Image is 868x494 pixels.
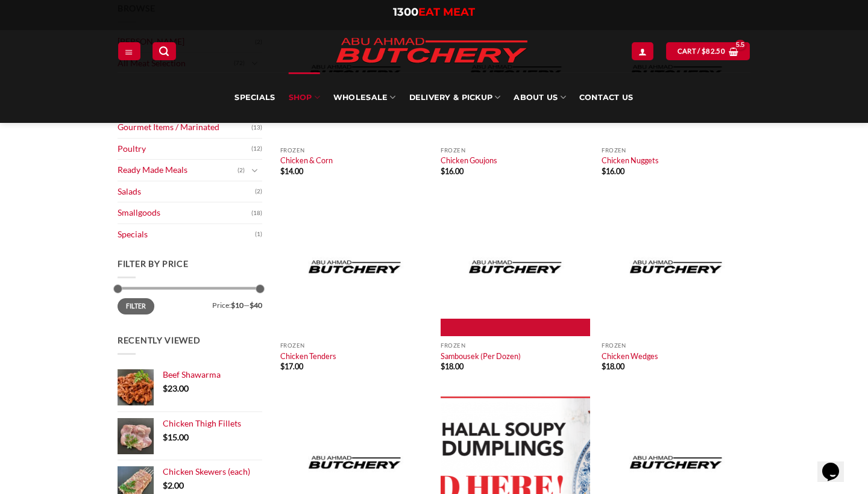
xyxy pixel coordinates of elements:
a: Gourmet Items / Marinated [118,117,251,138]
a: Chicken Nuggets [602,155,659,165]
bdi: 18.00 [602,361,624,371]
p: Frozen [441,147,590,154]
span: (2) [255,183,262,201]
span: Recently Viewed [118,335,201,345]
a: About Us [514,72,565,123]
span: $ [280,166,285,176]
a: Specials [234,72,275,123]
a: Delivery & Pickup [409,72,501,123]
a: Poultry [118,139,251,160]
span: $ [163,480,168,490]
bdi: 16.00 [441,166,464,176]
div: Price: — [118,298,262,309]
span: $ [441,166,445,176]
a: View cart [666,42,750,60]
a: Login [632,42,653,60]
span: $ [702,46,706,57]
img: Abu Ahmad Butchery [326,30,537,72]
a: 1300EAT MEAT [393,5,475,19]
p: Frozen [280,147,429,154]
span: 1300 [393,5,418,19]
button: Filter [118,298,154,314]
img: Placeholder [441,198,590,337]
a: Chicken Wedges [602,351,658,361]
span: Beef Shawarma [163,369,221,380]
a: Chicken & Corn [280,155,333,165]
span: (1) [255,225,262,243]
span: Chicken Thigh Fillets [163,418,241,428]
a: Specials [118,224,255,245]
a: Chicken Goujons [441,155,497,165]
a: Chicken Tenders [280,351,336,361]
p: Frozen [602,342,750,349]
span: Cart / [678,46,725,57]
span: $40 [250,301,262,310]
button: Toggle [248,164,262,177]
a: Contact Us [579,72,634,123]
span: EAT MEAT [418,5,475,19]
a: Ready Made Meals [118,160,237,181]
bdi: 2.00 [163,480,184,490]
a: Salads [118,181,255,202]
bdi: 23.00 [163,383,189,393]
span: $ [280,361,285,371]
span: $ [441,361,445,371]
img: Placeholder [602,198,750,337]
span: (2) [237,161,245,180]
a: Search [153,42,175,60]
p: Frozen [441,342,590,349]
a: Quick View [441,319,590,337]
p: Frozen [602,147,750,154]
bdi: 17.00 [280,361,303,371]
span: $ [163,383,168,393]
a: Wholesale [333,72,396,123]
bdi: 18.00 [441,361,464,371]
span: (12) [251,140,262,158]
a: Beef Shawarma [163,369,262,380]
a: Menu [118,42,140,60]
img: Placeholder [280,198,429,337]
span: Filter by price [118,258,189,269]
iframe: chat widget [817,446,856,482]
span: Chicken Skewers (each) [163,466,250,477]
a: SHOP [289,72,320,123]
bdi: 14.00 [280,166,303,176]
span: $10 [231,301,244,310]
span: (18) [251,204,262,222]
bdi: 82.50 [702,47,725,55]
bdi: 15.00 [163,432,189,442]
a: Sambousek (Per Dozen) [441,351,521,361]
span: $ [163,432,168,442]
p: Frozen [280,342,429,349]
bdi: 16.00 [602,166,624,176]
a: Smallgoods [118,202,251,224]
a: Chicken Thigh Fillets [163,418,262,429]
span: (13) [251,119,262,137]
a: Chicken Skewers (each) [163,466,262,477]
span: $ [602,361,606,371]
span: $ [602,166,606,176]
